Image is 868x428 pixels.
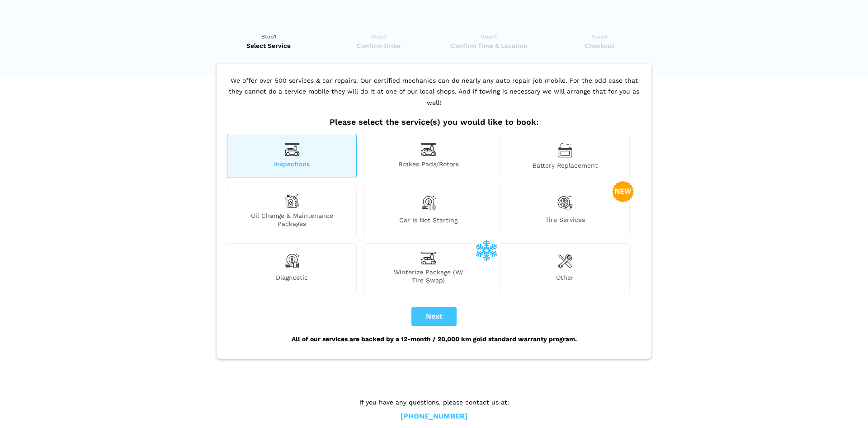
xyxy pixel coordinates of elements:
[476,239,497,261] img: winterize-icon_1.png
[500,216,629,228] span: Tire Services
[437,41,541,50] span: Confirm Time & Location
[225,75,643,118] p: We offer over 500 services & car repairs. Our certified mechanics can do nearly any auto repair j...
[401,412,467,421] a: [PHONE_NUMBER]
[500,161,629,169] span: Battery Replacement
[364,268,493,284] span: Winterize Package (W/ Tire Swap)
[225,117,643,127] h2: Please select the service(s) you would like to book:
[292,397,576,407] p: If you have any questions, please contact us at:
[227,212,356,228] span: Oil Change & Maintenance Packages
[547,32,651,50] a: Step4
[327,41,431,50] span: Confirm Order
[327,32,431,50] a: Step2
[612,181,634,202] img: new-badge-2-48.png
[217,41,321,50] span: Select Service
[227,160,356,169] span: Inspections
[364,216,493,228] span: Car is not starting
[227,273,356,284] span: Diagnostic
[411,307,457,326] button: Next
[217,32,321,50] a: Step1
[547,41,651,50] span: Checkout
[225,326,643,352] div: All of our services are backed by a 12-month / 20,000 km gold standard warranty program.
[500,273,629,284] span: Other
[437,32,541,50] a: Step3
[364,160,493,169] span: Brakes Pads/Rotors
